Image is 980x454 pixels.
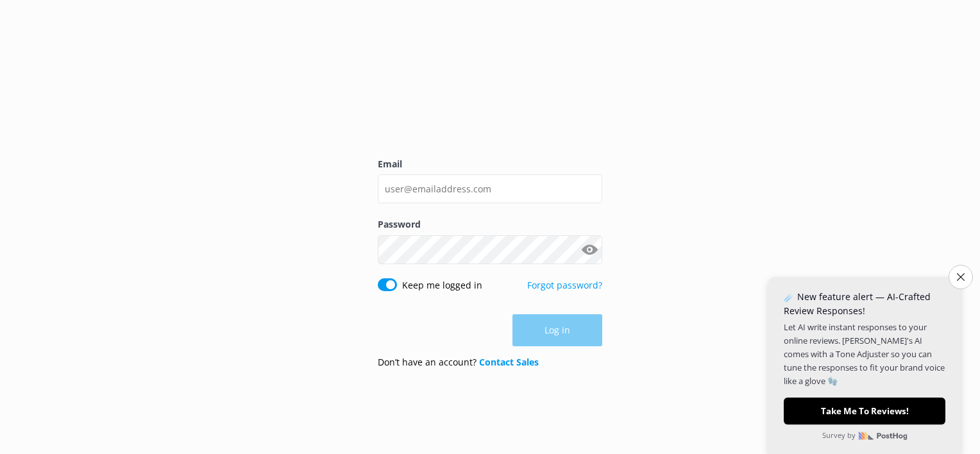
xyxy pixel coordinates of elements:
[378,157,602,171] label: Email
[402,278,482,292] label: Keep me logged in
[527,279,602,291] a: Forgot password?
[378,174,602,203] input: user@emailaddress.com
[577,237,602,262] button: Show password
[378,217,602,231] label: Password
[378,355,539,369] p: Don’t have an account?
[479,356,539,368] a: Contact Sales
